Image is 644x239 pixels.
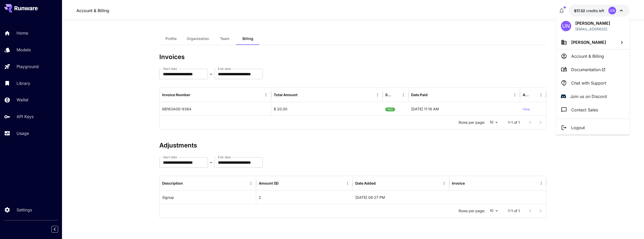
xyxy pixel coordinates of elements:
[571,40,606,45] span: [PERSON_NAME]
[575,26,610,32] p: [EMAIL_ADDRESS]
[571,107,598,113] p: Contact Sales
[575,20,610,26] p: [PERSON_NAME]
[561,21,571,31] div: UN
[571,80,606,86] p: Chat with Support
[570,93,607,100] p: Join us on Discord
[571,53,604,59] p: Account & Billing
[571,67,606,73] span: Documentation
[575,26,610,32] div: hi@rolely.ai
[556,35,630,49] button: [PERSON_NAME]
[571,125,585,131] p: Logout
